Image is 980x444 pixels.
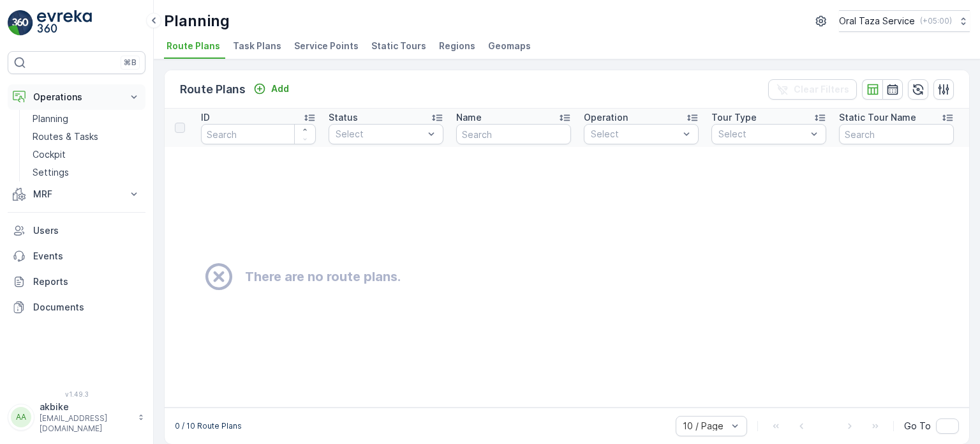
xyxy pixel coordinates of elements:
span: Go To [904,420,931,433]
a: Settings [27,164,145,181]
p: ⌘B [124,57,137,68]
a: Routes & Tasks [27,128,145,146]
input: Search [201,124,316,144]
p: Reports [33,275,140,288]
p: Planning [164,11,230,31]
button: AAakbike[EMAIL_ADDRESS][DOMAIN_NAME] [8,401,145,434]
span: v 1.49.3 [8,390,145,398]
img: logo_light-DOdMpM7g.png [37,10,92,36]
span: Geomaps [488,40,531,52]
p: Oral Taza Service [839,15,915,27]
p: Select [718,128,806,141]
h2: There are no route plans. [245,267,401,286]
p: Select [591,128,679,141]
p: Select [336,128,424,141]
a: Planning [27,110,145,128]
p: MRF [33,188,120,201]
input: Search [456,124,571,144]
p: Routes & Tasks [33,130,98,143]
p: Users [33,224,140,237]
p: Route Plans [180,80,246,98]
p: Static Tour Name [839,111,916,124]
p: Operations [33,91,120,103]
a: Users [8,218,145,243]
p: Events [33,250,140,263]
p: 0 / 10 Route Plans [175,421,242,431]
p: Planning [33,112,68,125]
p: Cockpit [33,148,66,161]
input: Search [839,124,954,144]
p: Status [329,111,358,124]
p: Documents [33,301,140,314]
span: Regions [439,40,475,52]
a: Events [8,243,145,269]
img: logo [8,10,33,36]
p: [EMAIL_ADDRESS][DOMAIN_NAME] [40,413,131,434]
span: Task Plans [233,40,281,52]
p: Operation [584,111,628,124]
a: Reports [8,269,145,295]
div: AA [11,407,31,427]
p: akbike [40,401,131,413]
a: Cockpit [27,146,145,164]
button: Add [248,81,294,96]
span: Service Points [294,40,359,52]
button: Oral Taza Service(+05:00) [839,10,970,32]
p: Name [456,111,482,124]
p: Clear Filters [794,83,849,96]
p: Settings [33,166,69,179]
span: Route Plans [167,40,220,52]
button: MRF [8,181,145,207]
p: Tour Type [711,111,757,124]
p: ( +05:00 ) [920,16,952,26]
button: Clear Filters [768,79,857,100]
p: Add [271,82,289,95]
a: Documents [8,295,145,320]
p: ID [201,111,210,124]
button: Operations [8,84,145,110]
span: Static Tours [371,40,426,52]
